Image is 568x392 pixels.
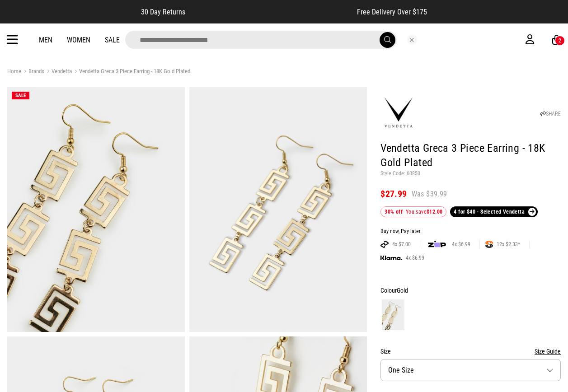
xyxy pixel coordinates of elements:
button: Size Guide [535,346,561,357]
h1: Vendetta Greca 3 Piece Earring - 18K Gold Plated [380,141,561,170]
a: Women [67,36,90,44]
p: Style Code: 60850 [380,170,561,177]
b: 30% off [385,209,403,215]
button: One Size [380,359,561,381]
img: KLARNA [380,256,402,261]
span: SALE [15,93,26,98]
img: Vendetta [380,95,417,131]
div: - You save [380,206,446,217]
span: 4x $6.99 [448,241,474,248]
button: Open LiveChat chat widget [7,4,34,31]
span: Was $39.99 [412,189,447,199]
a: Brands [21,68,44,76]
span: Free Delivery Over $175 [357,8,427,16]
a: 2 [552,35,561,45]
span: 4x $6.99 [402,254,428,261]
img: Vendetta Greca 3 Piece Earring - 18k Gold Plated in Gold [189,87,367,332]
b: $12.00 [427,209,442,215]
a: Men [39,36,52,44]
div: Buy now, Pay later. [380,228,561,235]
a: SHARE [540,111,561,117]
div: Size [380,346,561,357]
span: 4x $7.00 [389,241,414,248]
a: Home [7,68,21,75]
span: One Size [388,366,414,374]
a: 4 for $40 - Selected Vendetta [450,206,538,217]
img: Vendetta Greca 3 Piece Earring - 18k Gold Plated in Gold [7,87,185,332]
div: 2 [559,37,561,44]
iframe: Customer reviews powered by Trustpilot [203,7,339,16]
a: Sale [105,36,120,44]
span: 30 Day Returns [141,8,185,16]
div: Colour [380,285,561,296]
button: Close search [407,35,417,45]
a: Vendetta [44,68,72,76]
span: Gold [397,287,408,294]
img: AFTERPAY [380,241,389,248]
span: $27.99 [380,188,407,199]
img: SPLITPAY [485,241,493,248]
img: Gold [382,299,404,330]
img: zip [428,240,446,249]
span: 12x $2.33* [493,241,524,248]
a: Vendetta Greca 3 Piece Earring - 18K Gold Plated [72,68,190,76]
